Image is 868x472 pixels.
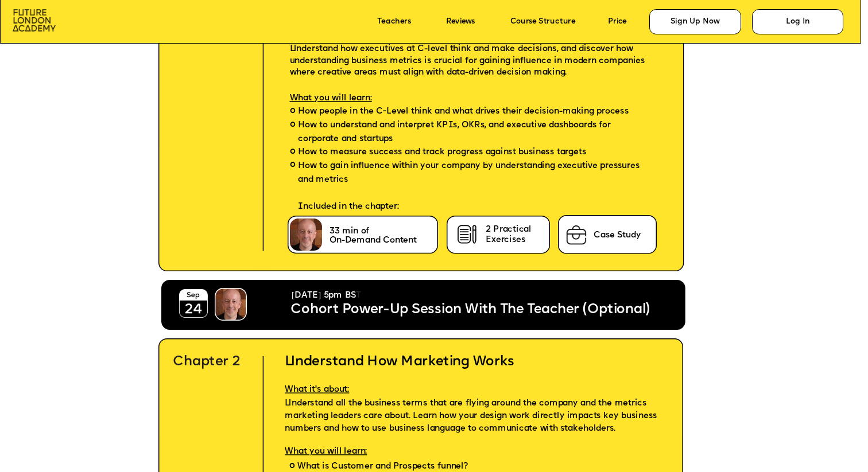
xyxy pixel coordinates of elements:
[299,146,587,159] span: How to measure success and track progress against business targets
[608,18,626,26] a: Price
[446,18,475,26] a: Reviews
[285,399,660,432] span: Understand all the business terms that are flying around the company and the metrics marketing le...
[292,291,650,301] p: T
[594,232,641,239] span: Case Study
[299,119,650,146] span: How to understand and interpret KPIs, OKRs, and executive dashboards for corporate and startups
[564,223,589,247] img: image-75ee59ac-5515-4aba-aadc-0d7dfe35305c.png
[454,223,479,247] img: image-cb722855-f231-420d-ba86-ef8a9b8709e7.png
[330,236,417,244] span: On-Demand Content
[13,9,56,31] img: image-aac980e9-41de-4c2d-a048-f29dd30a0068.png
[510,18,576,26] a: Course Structure
[292,292,356,299] span: [DATE] 5pm BS
[290,94,372,102] span: What you will learn:
[330,227,369,235] span: 33 min of
[173,355,241,369] span: Chapter 2
[177,287,210,319] img: image-18956b4c-1360-46b4-bafe-d711b826ae50.png
[285,447,367,455] span: What you will learn:
[272,337,681,370] h2: Understand How Marketing Works
[299,159,650,213] span: How to gain influence within your company by understanding executive pressures and metrics Includ...
[290,303,649,317] span: Cohort Power-Up Session With The Teacher (Optional)
[285,385,349,393] span: What it's about:
[290,45,648,76] span: Understand how executives at C-level think and make decisions, and discover how understanding bus...
[486,225,534,243] span: 2 Practical Exercises
[299,105,629,119] span: How people in the C-Level think and what drives their decision-making process
[377,18,411,26] a: Teachers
